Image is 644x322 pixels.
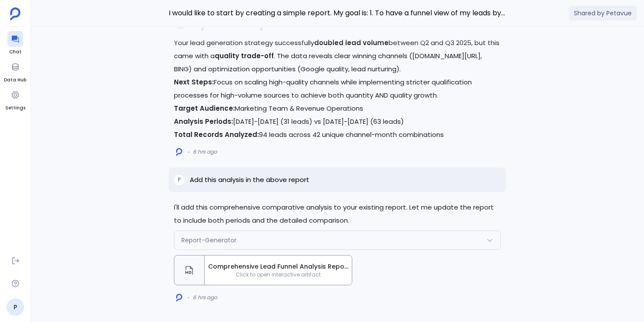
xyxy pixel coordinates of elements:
button: Comprehensive Lead Funnel Analysis Report: [DATE]-[DATE] Comparative StudyClick to open interacti... [174,255,352,285]
span: Settings [5,105,25,112]
img: logo [176,148,182,156]
p: I'll add this comprehensive comparative analysis to your existing report. Let me update the repor... [174,201,501,227]
span: 6 hrs ago [193,294,217,301]
span: Shared by Petavue [569,6,637,21]
span: I would like to start by creating a simple report. My goal is: 1. To have a funnel view of my lea... [169,7,506,19]
span: Click to open interactive artifact [205,271,352,278]
strong: Analysis Periods: [174,117,233,126]
strong: quality trade-off [215,51,274,60]
strong: Next Steps: [174,77,214,87]
p: Marketing Team & Revenue Operations [DATE]-[DATE] (31 leads) vs [DATE]-[DATE] (63 leads) 94 leads... [174,102,501,141]
strong: Target Audience: [174,104,235,113]
span: Comprehensive Lead Funnel Analysis Report: [DATE]-[DATE] Comparative Study [208,262,348,271]
a: Chat [7,31,23,56]
a: P [7,298,24,316]
p: Add this analysis in the above report [190,175,309,185]
span: Data Hub [4,77,26,84]
span: 6 hrs ago [193,148,217,155]
span: P [178,176,180,183]
a: Data Hub [4,59,26,84]
p: Your lead generation strategy successfully between Q2 and Q3 2025, but this came with a . The dat... [174,36,501,76]
p: Focus on scaling high-quality channels while implementing stricter qualification processes for hi... [174,76,501,102]
span: Report-Generator [181,236,237,245]
strong: Total Records Analyzed: [174,130,259,139]
span: Chat [7,49,23,56]
img: petavue logo [10,7,21,21]
img: logo [176,294,182,302]
a: Settings [5,87,25,112]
